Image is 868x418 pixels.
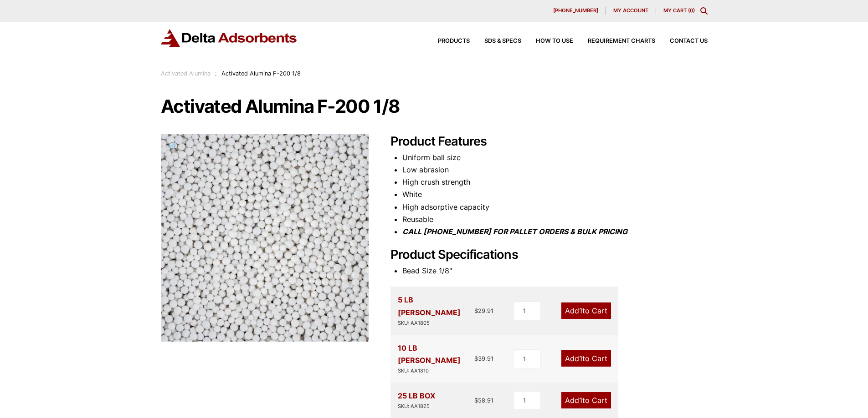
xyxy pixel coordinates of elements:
span: My account [613,8,648,13]
span: $ [474,307,478,314]
bdi: 58.91 [474,397,493,404]
a: Add1to Cart [561,302,611,319]
li: Uniform ball size [402,151,708,164]
a: Add1to Cart [561,392,611,408]
a: Products [423,38,470,44]
i: CALL [PHONE_NUMBER] FOR PALLET ORDERS & BULK PRICING [402,227,627,236]
a: Activated Alumina [161,70,211,77]
a: My account [606,7,656,15]
span: $ [474,397,478,404]
a: How to Use [521,38,573,44]
span: Activated Alumina F-200 1/8 [221,70,301,77]
span: SDS & SPECS [484,38,521,44]
li: High adsorptive capacity [402,201,708,213]
span: [PHONE_NUMBER] [553,8,598,13]
span: How to Use [536,38,573,44]
li: White [402,188,708,201]
div: Toggle Modal Content [700,7,708,15]
span: 🔍 [168,141,179,151]
bdi: 29.91 [474,307,493,314]
a: [PHONE_NUMBER] [546,7,606,15]
li: High crush strength [402,176,708,188]
div: SKU: AA1825 [398,402,435,411]
a: My Cart (0) [663,7,695,14]
div: SKU: AA1805 [398,319,475,327]
bdi: 39.91 [474,355,493,362]
span: 1 [579,306,582,315]
span: 1 [579,354,582,363]
a: View full-screen image gallery [161,134,186,159]
a: Add1to Cart [561,350,611,367]
h2: Product Features [390,134,708,149]
img: Delta Adsorbents [161,29,298,47]
a: Contact Us [655,38,708,44]
div: 5 LB [PERSON_NAME] [398,294,475,327]
span: Requirement Charts [588,38,655,44]
a: SDS & SPECS [470,38,521,44]
div: 10 LB [PERSON_NAME] [398,342,475,375]
span: 1 [579,396,582,405]
div: SKU: AA1810 [398,367,475,375]
span: $ [474,355,478,362]
li: Low abrasion [402,164,708,176]
h1: Activated Alumina F-200 1/8 [161,97,708,116]
li: Reusable [402,213,708,226]
li: Bead Size 1/8" [402,265,708,277]
h2: Product Specifications [390,247,708,262]
a: Requirement Charts [573,38,655,44]
span: Contact Us [670,38,708,44]
span: 0 [690,7,693,14]
span: : [215,70,217,77]
span: Products [438,38,470,44]
div: 25 LB BOX [398,390,435,411]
